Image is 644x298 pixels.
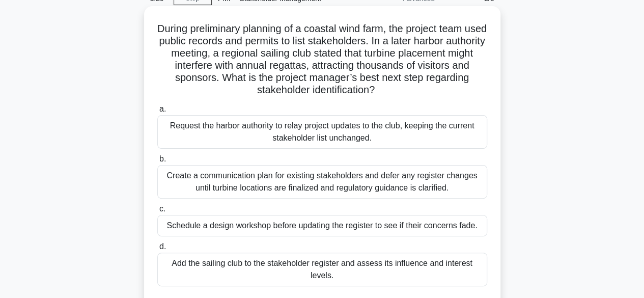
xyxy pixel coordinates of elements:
[157,165,487,199] div: Create a communication plan for existing stakeholders and defer any register changes until turbin...
[156,22,488,97] h5: During preliminary planning of a coastal wind farm, the project team used public records and perm...
[159,242,166,251] span: d.
[157,253,487,286] div: Add the sailing club to the stakeholder register and assess its influence and interest levels.
[157,115,487,149] div: Request the harbor authority to relay project updates to the club, keeping the current stakeholde...
[159,154,166,163] span: b.
[159,204,165,213] span: c.
[159,104,166,113] span: a.
[157,215,487,236] div: Schedule a design workshop before updating the register to see if their concerns fade.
